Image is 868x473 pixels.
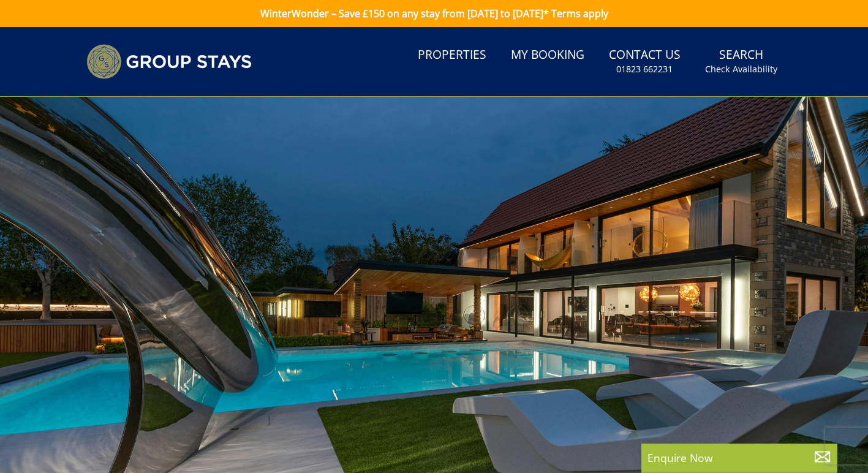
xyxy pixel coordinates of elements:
[604,42,685,81] a: Contact Us01823 662231
[506,42,589,69] a: My Booking
[647,450,831,466] p: Enquire Now
[616,63,673,75] small: 01823 662231
[86,44,252,79] img: Group Stays
[700,42,782,81] a: SearchCheck Availability
[413,42,491,69] a: Properties
[705,63,777,75] small: Check Availability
